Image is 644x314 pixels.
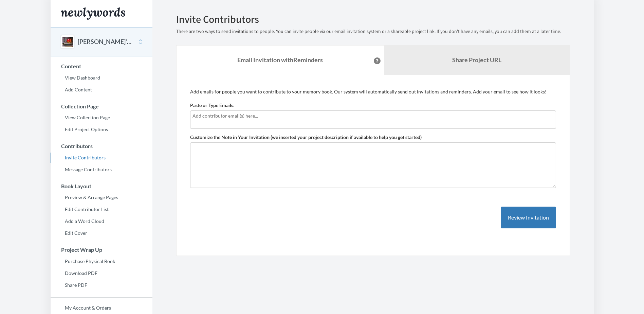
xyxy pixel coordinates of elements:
button: Review Invitation [501,207,556,229]
label: Paste or Type Emails: [190,102,235,109]
a: Preview & Arrange Pages [51,192,152,203]
h3: Book Layout [51,183,152,189]
p: Add emails for people you want to contribute to your memory book. Our system will automatically s... [190,88,556,95]
a: View Dashboard [51,73,152,83]
a: Add Content [51,85,152,95]
a: Message Contributors [51,164,152,175]
a: View Collection Page [51,112,152,123]
a: My Account & Orders [51,303,152,313]
a: Edit Cover [51,228,152,238]
a: Download PDF [51,268,152,278]
h3: Collection Page [51,103,152,109]
h2: Invite Contributors [176,14,570,25]
img: Newlywords logo [61,7,125,20]
button: [PERSON_NAME]'s Next Chapter [78,37,133,46]
strong: Email Invitation with Reminders [237,56,323,64]
h3: Contributors [51,143,152,149]
h3: Content [51,63,152,69]
b: Share Project URL [452,56,501,64]
h3: Project Wrap Up [51,247,152,253]
a: Invite Contributors [51,153,152,163]
label: Customize the Note in Your Invitation (we inserted your project description if available to help ... [190,134,422,141]
p: There are two ways to send invitations to people. You can invite people via our email invitation ... [176,28,570,35]
input: Add contributor email(s) here... [192,112,552,120]
a: Share PDF [51,280,152,290]
a: Purchase Physical Book [51,256,152,266]
a: Edit Project Options [51,124,152,135]
a: Edit Contributor List [51,204,152,214]
a: Add a Word Cloud [51,216,152,226]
